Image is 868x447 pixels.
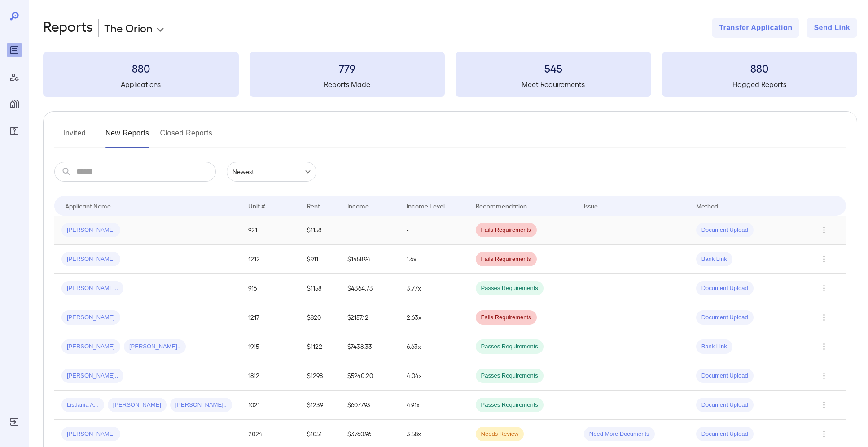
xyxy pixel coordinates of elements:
td: 1.6x [399,245,469,274]
h3: 880 [662,61,858,75]
td: 921 [241,216,300,245]
span: [PERSON_NAME].. [124,343,186,351]
td: $820 [300,303,340,332]
span: Lisdania A... [61,401,104,409]
div: Reports [7,43,22,57]
button: Row Actions [817,252,831,266]
td: $1298 [300,361,340,391]
span: Passes Requirements [476,372,544,380]
div: Applicant Name [65,200,111,211]
div: Manage Properties [7,97,22,111]
span: [PERSON_NAME] [61,226,120,234]
div: Unit # [248,200,265,211]
span: Fails Requirements [476,313,537,322]
span: [PERSON_NAME].. [61,372,123,380]
td: $4364.73 [340,274,399,303]
div: Rent [307,200,321,211]
h3: 779 [250,61,445,75]
div: Income Level [407,200,445,211]
span: Need More Documents [584,430,655,438]
div: Manage Users [7,70,22,84]
span: Document Upload [696,372,754,380]
td: 3.77x [399,274,469,303]
button: Row Actions [817,310,831,325]
span: Document Upload [696,401,754,409]
span: Document Upload [696,313,754,322]
button: Send Link [807,18,857,38]
button: Row Actions [817,281,831,295]
td: $1458.94 [340,245,399,274]
h5: Meet Requirements [456,79,651,90]
span: Passes Requirements [476,401,544,409]
span: Bank Link [696,343,732,351]
td: 1812 [241,361,300,391]
span: [PERSON_NAME] [61,430,120,438]
td: 1212 [241,245,300,274]
span: [PERSON_NAME].. [61,284,123,293]
td: $1158 [300,216,340,245]
div: Recommendation [476,200,527,211]
div: Newest [227,162,316,182]
td: $1158 [300,274,340,303]
span: Fails Requirements [476,255,537,264]
button: Invited [54,126,95,148]
div: Log Out [7,415,22,429]
td: $7438.33 [340,332,399,361]
td: 2.63x [399,303,469,332]
span: Passes Requirements [476,284,544,293]
td: 916 [241,274,300,303]
summary: 880Applications779Reports Made545Meet Requirements880Flagged Reports [43,52,857,97]
span: [PERSON_NAME] [61,255,120,264]
button: Row Actions [817,427,831,441]
td: 4.04x [399,361,469,391]
span: Needs Review [476,430,524,438]
h5: Applications [43,79,239,90]
h2: Reports [43,18,93,38]
td: $6077.93 [340,391,399,420]
td: $5240.20 [340,361,399,391]
td: $1122 [300,332,340,361]
td: $911 [300,245,340,274]
td: 6.63x [399,332,469,361]
td: 1915 [241,332,300,361]
h3: 880 [43,61,239,75]
button: Transfer Application [712,18,799,38]
button: Row Actions [817,223,831,237]
button: Row Actions [817,398,831,412]
td: 1217 [241,303,300,332]
div: Issue [584,200,598,211]
button: New Reports [105,126,149,148]
p: The Orion [104,21,153,35]
span: Document Upload [696,284,754,293]
span: Document Upload [696,226,754,234]
td: 4.91x [399,391,469,420]
span: Bank Link [696,255,732,264]
h3: 545 [456,61,651,75]
td: $2157.12 [340,303,399,332]
td: - [399,216,469,245]
span: [PERSON_NAME] [61,343,120,351]
span: Passes Requirements [476,343,544,351]
span: Document Upload [696,430,754,438]
div: FAQ [7,124,22,138]
td: $1239 [300,391,340,420]
td: 1021 [241,391,300,420]
button: Row Actions [817,369,831,383]
button: Row Actions [817,339,831,354]
div: Income [347,200,369,211]
h5: Flagged Reports [662,79,858,90]
span: [PERSON_NAME] [108,401,167,409]
button: Closed Reports [160,126,213,148]
div: Method [696,200,718,211]
span: [PERSON_NAME].. [170,401,232,409]
span: [PERSON_NAME] [61,313,120,322]
h5: Reports Made [250,79,445,90]
span: Fails Requirements [476,226,537,234]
